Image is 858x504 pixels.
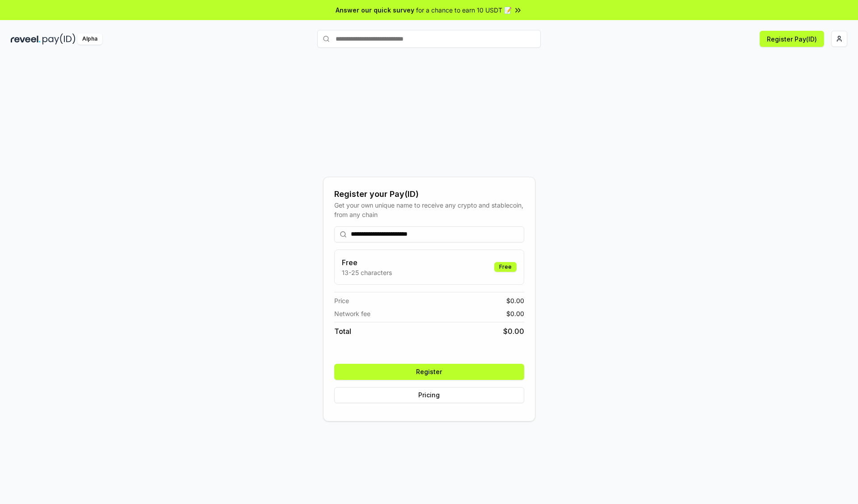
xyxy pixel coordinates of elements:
[334,188,524,200] div: Register your Pay(ID)
[760,31,824,47] button: Register Pay(ID)
[503,326,524,337] span: $ 0.00
[506,309,524,318] span: $ 0.00
[334,364,524,380] button: Register
[42,33,76,45] img: pay_id
[334,387,524,403] button: Pricing
[416,5,512,15] span: for a chance to earn 10 USDT 📝
[342,257,392,268] h3: Free
[336,5,414,15] span: Answer our quick survey
[334,200,524,219] div: Get your own unique name to receive any crypto and stablecoin, from any chain
[334,296,349,305] span: Price
[77,33,102,45] div: Alpha
[506,296,524,305] span: $ 0.00
[334,326,351,337] span: Total
[494,262,517,272] div: Free
[342,268,392,277] p: 13-25 characters
[334,309,370,318] span: Network fee
[11,33,41,45] img: reveel_dark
